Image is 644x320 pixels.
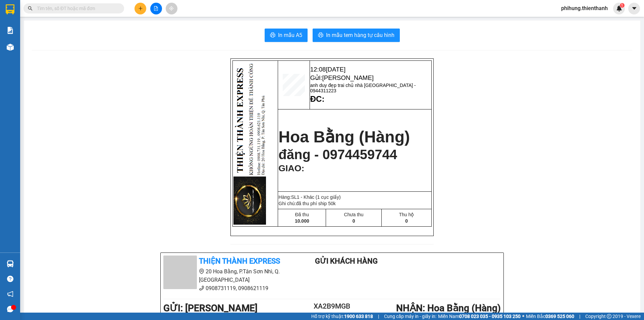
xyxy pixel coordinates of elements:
[438,313,521,320] span: Miền Nam
[326,66,345,73] span: [DATE]
[278,128,410,146] span: Hoa Bằng (Hàng)
[344,314,373,319] strong: 1900 633 818
[265,29,308,42] button: printerIn mẫu A5
[579,313,580,320] span: |
[7,260,14,267] img: warehouse-icon
[199,285,204,291] span: phone
[150,3,162,14] button: file-add
[295,218,309,224] span: 10.000
[607,314,611,319] span: copyright
[621,3,623,8] span: 1
[631,5,637,11] span: caret-down
[405,218,408,224] span: 0
[326,31,394,39] span: In mẫu tem hàng tự cấu hình
[7,27,14,34] img: solution-icon
[28,6,33,11] span: search
[233,61,268,226] img: HFRrbPx.png
[318,32,323,39] span: printer
[138,6,143,11] span: plus
[620,3,625,8] sup: 1
[297,194,341,200] span: 1 - Khác (1 cục giấy)
[163,284,288,292] li: 0908731119, 0908621119
[310,94,325,103] strong: ĐC:
[278,31,302,39] span: In mẫu A5
[278,147,397,162] span: đăng - 0974459744
[311,313,373,320] span: Hỗ trợ kỹ thuật:
[295,212,309,217] span: Đã thu
[313,29,400,42] button: printerIn mẫu tem hàng tự cấu hình
[301,163,304,173] span: :
[399,212,414,217] span: Thu hộ
[378,313,379,320] span: |
[166,3,177,14] button: aim
[459,314,521,319] strong: 0708 023 035 - 0935 103 250
[37,5,116,12] input: Tìm tên, số ĐT hoặc mã đơn
[163,303,258,314] b: GỬI : [PERSON_NAME]
[522,315,524,318] span: ⚪️
[199,257,280,265] b: Thiện Thành Express
[135,3,146,14] button: plus
[353,218,355,224] span: 0
[278,201,335,206] span: Ghi chú:
[7,306,13,312] span: message
[556,4,613,12] span: phihung.thienthanh
[199,269,204,274] span: environment
[7,291,13,297] span: notification
[154,6,158,11] span: file-add
[169,6,174,11] span: aim
[310,74,374,81] span: Gửi:
[278,194,340,200] span: Hàng:SL
[628,3,640,14] button: caret-down
[384,313,436,320] span: Cung cấp máy in - giấy in:
[163,267,288,284] li: 20 Hoa Bằng, P.Tân Sơn Nhì, Q. [GEOGRAPHIC_DATA]
[322,74,374,81] span: [PERSON_NAME]
[7,44,14,51] img: warehouse-icon
[526,313,574,320] span: Miền Bắc
[270,32,275,39] span: printer
[616,5,622,11] img: icon-new-feature
[315,257,378,265] b: Gửi khách hàng
[6,4,14,14] img: logo-vxr
[296,201,336,206] span: đã thu phí ship 50k
[278,163,301,173] span: GIAO
[396,303,501,314] b: NHẬN : Hoa Bằng (Hàng)
[310,83,416,93] span: anh duy đẹp trai chủ nhà [GEOGRAPHIC_DATA] - 0944311223
[545,314,574,319] strong: 0369 525 060
[304,301,360,312] h2: XA2B9MGB
[7,276,13,282] span: question-circle
[310,66,345,73] span: 12:08
[344,212,364,217] span: Chưa thu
